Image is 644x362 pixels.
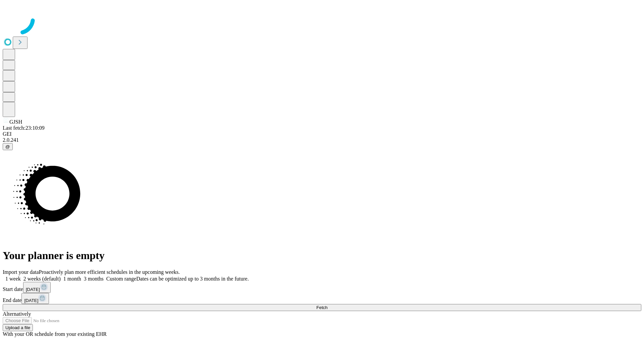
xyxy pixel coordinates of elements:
[3,331,107,337] span: With your OR schedule from your existing EHR
[3,304,641,311] button: Fetch
[3,249,641,262] h1: Your planner is empty
[63,276,81,282] span: 1 month
[3,293,641,304] div: End date
[3,282,641,293] div: Start date
[136,276,249,282] span: Dates can be optimized up to 3 months in the future.
[23,276,61,282] span: 2 weeks (default)
[3,324,33,331] button: Upload a file
[84,276,104,282] span: 3 months
[9,119,22,125] span: GJSH
[3,125,45,131] span: Last fetch: 23:10:09
[316,305,327,310] span: Fetch
[21,293,49,304] button: [DATE]
[5,276,21,282] span: 1 week
[3,143,13,150] button: @
[39,269,180,275] span: Proactively plan more efficient schedules in the upcoming weeks.
[3,131,641,137] div: GEI
[3,311,31,317] span: Alternatively
[23,282,51,293] button: [DATE]
[5,144,10,149] span: @
[26,287,40,292] span: [DATE]
[3,269,39,275] span: Import your data
[106,276,136,282] span: Custom range
[3,137,641,143] div: 2.0.241
[24,298,38,303] span: [DATE]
